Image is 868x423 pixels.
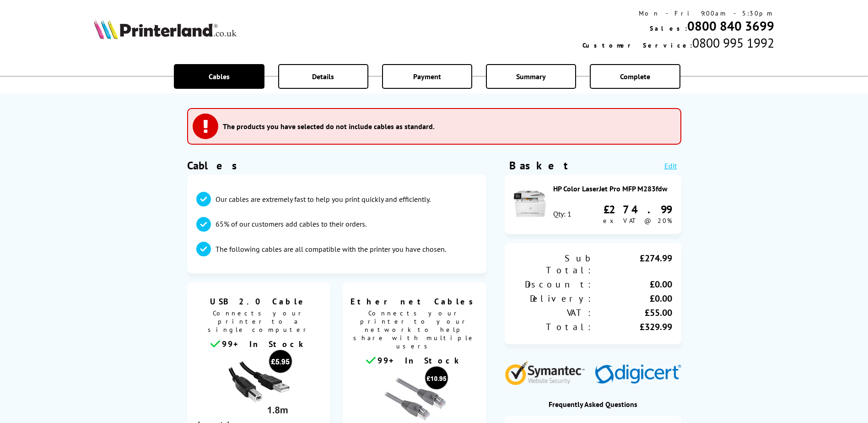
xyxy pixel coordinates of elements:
a: 0800 840 3699 [687,17,774,34]
div: £0.00 [593,293,672,304]
div: Frequently Asked Questions [505,400,681,409]
span: 99+ In Stock [377,355,463,366]
span: Customer Service: [582,41,692,49]
div: Qty: 1 [553,209,571,218]
div: £0.00 [593,278,672,290]
span: Details [312,72,334,81]
img: usb cable [224,349,293,418]
img: Printerland Logo [94,19,237,39]
span: Connects your printer to your network to help share with multiple users [347,307,482,355]
div: Sub Total: [514,252,593,276]
div: £55.00 [593,307,672,319]
span: ex VAT @ 20% [603,217,672,225]
span: Summary [516,72,546,81]
span: USB 2.0 Cable [194,296,324,307]
span: Sales: [650,24,687,33]
span: 99+ In Stock [222,339,307,349]
img: Symantec Website Security [505,359,591,385]
div: £329.99 [593,321,672,333]
p: Our cables are extremely fast to help you print quickly and efficiently. [216,194,431,204]
div: £274.99 [603,202,672,217]
span: Ethernet Cables [350,296,480,307]
span: 0800 995 1992 [692,34,774,51]
p: 65% of our customers add cables to their orders. [216,219,367,229]
div: Basket [509,158,569,173]
div: HP Color LaserJet Pro MFP M283fdw [553,184,672,193]
h1: Cables [187,158,486,173]
div: Delivery: [514,293,593,304]
p: The following cables are all compatible with the printer you have chosen. [216,244,446,254]
span: Cables [209,72,230,81]
div: Mon - Fri 9:00am - 5:30pm [582,9,774,17]
div: VAT: [514,307,593,319]
span: Payment [413,72,441,81]
span: Connects your printer to a single computer [192,307,326,338]
div: Discount: [514,278,593,290]
img: HP Color LaserJet Pro MFP M283fdw [514,188,546,220]
img: Digicert [595,364,681,385]
a: Edit [664,161,677,170]
div: £274.99 [593,252,672,276]
div: Total: [514,321,593,333]
span: Complete [620,72,650,81]
h3: The products you have selected do not include cables as standard. [223,122,435,131]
